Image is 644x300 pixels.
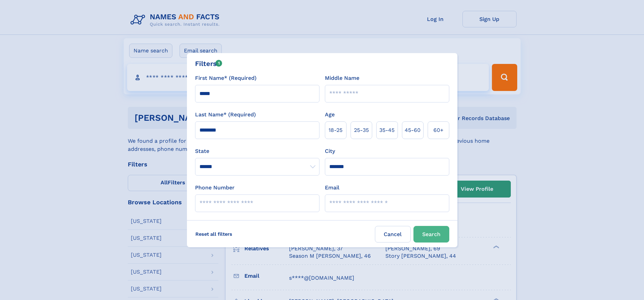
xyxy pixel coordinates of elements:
[413,226,449,243] button: Search
[325,184,339,192] label: Email
[195,59,222,69] div: Filters
[325,74,359,82] label: Middle Name
[375,226,411,243] label: Cancel
[379,126,395,134] span: 35‑45
[325,111,335,119] label: Age
[354,126,369,134] span: 25‑35
[195,147,319,155] label: State
[195,111,256,119] label: Last Name* (Required)
[325,147,335,155] label: City
[195,184,235,192] label: Phone Number
[433,126,444,134] span: 60+
[195,74,257,82] label: First Name* (Required)
[405,126,421,134] span: 45‑60
[329,126,342,134] span: 18‑25
[191,226,237,242] label: Reset all filters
